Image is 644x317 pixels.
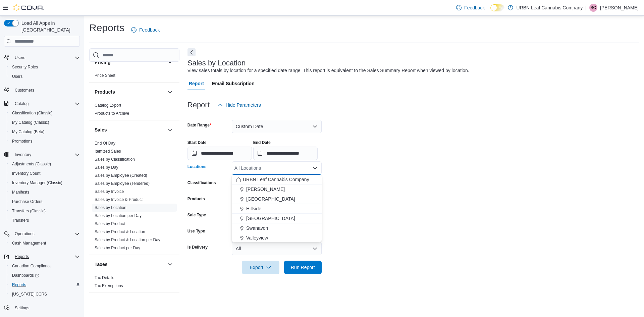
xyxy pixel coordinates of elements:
[7,216,83,225] button: Transfers
[15,231,35,236] span: Operations
[246,205,261,212] span: Hillside
[490,4,504,11] input: Dark Mode
[12,100,31,108] button: Catalog
[12,54,28,62] button: Users
[12,54,80,62] span: Users
[1,53,83,62] button: Users
[9,198,80,206] span: Purchase Orders
[89,139,179,255] div: Sales
[95,221,125,226] span: Sales by Product
[9,216,80,224] span: Transfers
[12,230,37,238] button: Operations
[12,74,22,79] span: Users
[95,126,165,133] button: Sales
[232,242,322,255] button: All
[9,109,55,117] a: Classification (Classic)
[95,205,126,210] span: Sales by Location
[600,4,639,12] p: [PERSON_NAME]
[187,48,196,56] button: Next
[517,4,583,12] p: URBN Leaf Cannabis Company
[1,99,83,108] button: Catalog
[284,261,322,274] button: Run Report
[95,189,124,194] a: Sales by Invoice
[1,303,83,313] button: Settings
[15,101,29,106] span: Catalog
[453,1,487,14] a: Feedback
[226,102,261,108] span: Hide Parameters
[9,160,54,168] a: Adjustments (Classic)
[95,103,121,108] a: Catalog Export
[95,103,121,108] span: Catalog Export
[9,207,80,215] span: Transfers (Classic)
[95,157,135,162] span: Sales by Classification
[95,59,165,65] button: Pricing
[187,245,208,250] label: Is Delivery
[187,180,216,186] label: Classifications
[95,237,160,242] a: Sales by Product & Location per Day
[7,280,83,289] button: Reports
[95,189,124,194] span: Sales by Invoice
[9,137,80,145] span: Promotions
[589,4,597,12] div: Shawn Coldwell
[95,126,107,133] h3: Sales
[7,188,83,197] button: Manifests
[187,59,246,67] h3: Sales by Location
[12,64,38,70] span: Security Roles
[95,89,115,95] h3: Products
[9,188,80,196] span: Manifests
[12,100,80,108] span: Catalog
[1,229,83,239] button: Operations
[12,139,33,144] span: Promotions
[9,179,65,187] a: Inventory Manager (Classic)
[95,73,115,78] span: Price Sheet
[95,213,142,218] a: Sales by Location per Day
[246,225,268,231] span: Swanavon
[12,180,62,186] span: Inventory Manager (Classic)
[232,233,322,243] button: Valleyview
[95,181,150,186] span: Sales by Employee (Tendered)
[95,283,123,288] span: Tax Exemptions
[9,128,47,136] a: My Catalog (Beta)
[12,282,26,287] span: Reports
[246,234,268,241] span: Valleyview
[95,141,115,146] a: End Of Day
[9,262,80,270] span: Canadian Compliance
[9,281,29,289] a: Reports
[15,55,25,60] span: Users
[232,204,322,214] button: Hillside
[95,149,121,154] a: Itemized Sales
[166,58,174,66] button: Pricing
[187,228,205,234] label: Use Type
[187,122,211,128] label: Date Range
[7,206,83,216] button: Transfers (Classic)
[95,245,140,251] span: Sales by Product per Day
[95,197,143,202] a: Sales by Invoice & Product
[95,181,150,186] a: Sales by Employee (Tendered)
[95,59,110,65] h3: Pricing
[9,169,43,177] a: Inventory Count
[12,304,32,312] a: Settings
[12,263,52,269] span: Canadian Compliance
[95,229,145,234] span: Sales by Product & Location
[95,275,114,280] span: Tax Details
[9,63,41,71] a: Security Roles
[7,62,83,72] button: Security Roles
[9,72,25,81] a: Users
[9,290,50,298] a: [US_STATE] CCRS
[9,63,80,71] span: Security Roles
[95,237,160,243] span: Sales by Product & Location per Day
[242,261,279,274] button: Export
[7,108,83,118] button: Classification (Classic)
[95,275,114,280] a: Tax Details
[9,290,80,298] span: Washington CCRS
[9,169,80,177] span: Inventory Count
[243,176,309,183] span: URBN Leaf Cannabis Company
[7,289,83,299] button: [US_STATE] CCRS
[7,261,83,271] button: Canadian Compliance
[12,241,46,246] span: Cash Management
[1,85,83,95] button: Customers
[12,292,47,297] span: [US_STATE] CCRS
[9,118,80,126] span: My Catalog (Classic)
